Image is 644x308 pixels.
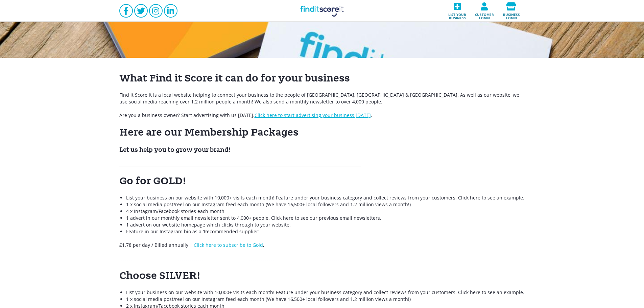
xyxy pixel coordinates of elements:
[498,0,525,22] a: Business login
[119,125,525,139] h1: Here are our Membership Packages
[255,112,371,118] a: Click here to start advertising your business [DATE]
[119,146,525,154] h2: Let us help you to grow your brand!
[119,255,525,262] p: _________________________________________________________________________________________________...
[119,92,525,105] p: Find it Score it is a local website helping to connect your business to the people of [GEOGRAPHIC...
[458,289,523,295] a: Click here to see an example
[126,201,525,208] li: 1 x social media post/reel on our Instagram feed each month (We have 16,500+ local followers and ...
[126,228,525,235] li: Feature in our Instagram bio as a 'Recommended supplier'
[471,0,498,22] a: Customer login
[126,289,525,296] li: List your business on our website with 10,000+ visits each month! Feature under your business cat...
[119,112,525,119] p: Are you a business owner? Start advertising with us [DATE]. .
[271,215,380,221] a: Click here to see our previous email newsletters
[444,0,471,22] a: List your business
[119,161,525,167] p: _________________________________________________________________________________________________...
[119,242,525,248] p: £1.78 per day / Billed annually |
[126,296,525,303] li: 1 x social media post/reel on our Instagram feed each month (We have 16,500+ local followers and ...
[194,242,263,248] a: Click here to subscribe to Gold
[458,194,523,201] a: Click here to see an example
[500,10,523,20] span: Business login
[446,10,469,20] span: List your business
[126,194,525,201] li: List your business on our website with 10,000+ visits each month! Feature under your business cat...
[119,269,525,282] h1: Choose SILVER!
[126,208,525,215] li: 4 x Instagram/Facebook stories each month
[473,10,496,20] span: Customer login
[119,71,525,85] h1: What Find it Score it can do for your business
[192,242,264,248] strong: .
[126,215,525,221] li: 1 advert in our monthly email newsletter sent to 4,000+ people. .
[126,221,525,228] li: 1 advert on our website homepage which clicks through to your website.
[119,174,525,188] h1: Go for GOLD!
